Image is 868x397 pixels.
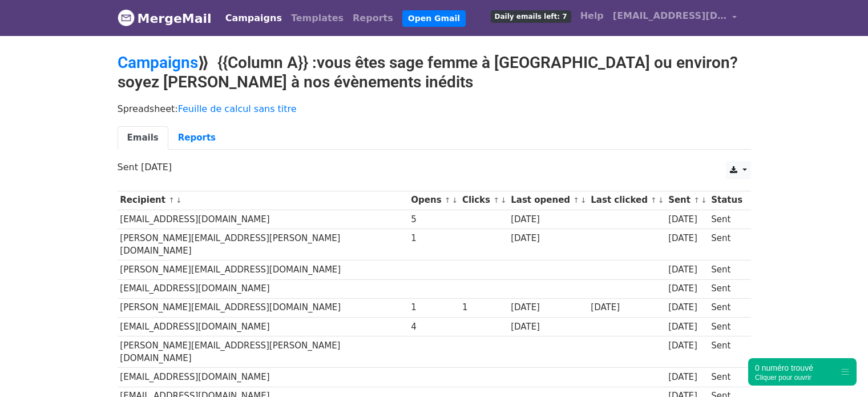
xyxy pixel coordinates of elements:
div: [DATE] [668,282,706,295]
td: [PERSON_NAME][EMAIL_ADDRESS][DOMAIN_NAME] [118,298,409,317]
div: 1 [411,232,457,245]
td: Sent [708,298,745,317]
a: ↑ [573,196,579,204]
a: Open Gmail [402,10,466,27]
a: Campaigns [118,53,198,72]
td: [PERSON_NAME][EMAIL_ADDRESS][DOMAIN_NAME] [118,260,409,279]
td: [EMAIL_ADDRESS][DOMAIN_NAME] [118,368,409,387]
td: [EMAIL_ADDRESS][DOMAIN_NAME] [118,279,409,298]
a: Templates [286,7,348,30]
span: [EMAIL_ADDRESS][DOMAIN_NAME] [613,9,727,23]
div: [DATE] [591,301,663,314]
th: Opens [409,191,460,210]
td: [EMAIL_ADDRESS][DOMAIN_NAME] [118,317,409,336]
div: [DATE] [511,301,585,314]
a: ↓ [580,196,587,204]
td: Sent [708,260,745,279]
div: [DATE] [511,232,585,245]
th: Sent [665,191,708,210]
div: [DATE] [668,320,706,334]
td: [PERSON_NAME][EMAIL_ADDRESS][PERSON_NAME][DOMAIN_NAME] [118,336,409,368]
td: [PERSON_NAME][EMAIL_ADDRESS][PERSON_NAME][DOMAIN_NAME] [118,228,409,260]
a: ↓ [452,196,458,204]
div: 5 [411,213,457,226]
a: Campaigns [221,7,286,30]
td: Sent [708,336,745,368]
div: [DATE] [668,301,706,314]
a: ↑ [693,196,700,204]
div: [DATE] [668,232,706,245]
a: MergeMail [118,6,212,30]
div: [DATE] [668,263,706,276]
a: ↑ [168,196,175,204]
p: Spreadsheet: [118,103,751,115]
span: Daily emails left: 7 [491,10,571,23]
td: Sent [708,317,745,336]
th: Last opened [508,191,588,210]
h2: ⟫ {{Column A}} :vous êtes sage femme à [GEOGRAPHIC_DATA] ou environ? soyez [PERSON_NAME] à nos év... [118,53,751,91]
a: Emails [118,126,168,150]
div: [DATE] [668,213,706,226]
a: ↑ [651,196,657,204]
th: Clicks [459,191,508,210]
div: [DATE] [511,320,585,334]
a: Reports [168,126,225,150]
th: Status [708,191,745,210]
td: Sent [708,210,745,228]
img: MergeMail logo [118,9,135,26]
div: [DATE] [511,213,585,226]
p: Sent [DATE] [118,161,751,173]
a: [EMAIL_ADDRESS][DOMAIN_NAME] [608,5,742,31]
a: ↑ [493,196,499,204]
div: [DATE] [668,339,706,352]
a: ↑ [445,196,451,204]
th: Last clicked [588,191,666,210]
div: 1 [462,301,506,314]
a: ↓ [500,196,507,204]
th: Recipient [118,191,409,210]
a: ↓ [658,196,664,204]
td: Sent [708,279,745,298]
div: 4 [411,320,457,334]
td: Sent [708,228,745,260]
a: Help [576,5,608,27]
a: ↓ [701,196,707,204]
td: [EMAIL_ADDRESS][DOMAIN_NAME] [118,210,409,228]
div: 1 [411,301,457,314]
a: Reports [348,7,398,30]
div: [DATE] [668,371,706,384]
a: Daily emails left: 7 [486,5,576,27]
td: Sent [708,368,745,387]
a: Feuille de calcul sans titre [178,103,297,114]
a: ↓ [176,196,182,204]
